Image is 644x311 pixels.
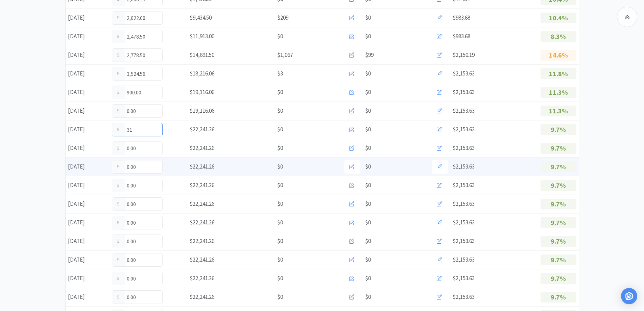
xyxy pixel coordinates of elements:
[365,181,371,190] span: $0
[158,225,160,227] i: icon: down
[158,39,160,41] i: icon: down
[155,30,162,37] span: Increase Value
[158,219,160,221] i: icon: up
[158,126,160,128] i: icon: up
[155,12,162,18] span: Increase Value
[66,160,110,174] div: [DATE]
[158,274,160,277] i: icon: up
[155,111,162,117] span: Decrease Value
[155,67,162,74] span: Increase Value
[155,223,162,229] span: Decrease Value
[365,255,371,264] span: $0
[453,51,475,59] span: $2,150.19
[453,70,475,77] span: $2,153.63
[453,274,475,282] span: $2,153.63
[277,181,283,190] span: $0
[365,162,371,171] span: $0
[365,199,371,208] span: $0
[155,130,162,136] span: Decrease Value
[453,237,475,245] span: $2,153.63
[155,37,162,43] span: Decrease Value
[541,87,576,98] p: 11.3%
[277,106,283,115] span: $0
[277,199,283,208] span: $0
[158,299,160,302] i: icon: down
[190,32,214,40] span: $11,913.00
[190,181,214,189] span: $22,241.26
[453,163,475,170] span: $2,153.63
[190,126,214,133] span: $22,241.26
[66,104,110,118] div: [DATE]
[66,141,110,155] div: [DATE]
[158,32,160,35] i: icon: up
[190,88,214,96] span: $19,116.06
[155,241,162,248] span: Decrease Value
[158,206,160,208] i: icon: down
[277,218,283,227] span: $0
[155,235,162,241] span: Increase Value
[66,123,110,136] div: [DATE]
[190,163,214,170] span: $22,241.26
[155,291,162,297] span: Increase Value
[541,199,576,209] p: 9.7%
[158,88,160,91] i: icon: up
[158,181,160,184] i: icon: up
[66,271,110,285] div: [DATE]
[453,126,475,133] span: $2,153.63
[155,253,162,260] span: Increase Value
[190,14,212,21] span: $9,434.50
[158,262,160,264] i: icon: down
[158,107,160,109] i: icon: up
[365,88,371,97] span: $0
[277,292,283,302] span: $0
[155,92,162,99] span: Decrease Value
[158,243,160,246] i: icon: down
[365,292,371,302] span: $0
[158,94,160,97] i: icon: down
[541,180,576,191] p: 9.7%
[277,50,293,60] span: $1,067
[155,148,162,155] span: Decrease Value
[453,200,475,207] span: $2,153.63
[365,218,371,227] span: $0
[541,106,576,116] p: 11.3%
[155,18,162,24] span: Decrease Value
[190,51,214,59] span: $14,691.50
[277,125,283,134] span: $0
[541,68,576,79] p: 11.8%
[277,69,283,78] span: $3
[453,144,475,152] span: $2,153.63
[277,274,283,283] span: $0
[155,216,162,223] span: Increase Value
[277,237,283,246] span: $0
[541,31,576,42] p: 8.3%
[155,86,162,92] span: Increase Value
[158,113,160,115] i: icon: down
[277,143,283,153] span: $0
[158,256,160,258] i: icon: up
[365,106,371,115] span: $0
[541,273,576,284] p: 9.7%
[277,32,283,41] span: $0
[365,125,371,134] span: $0
[158,281,160,283] i: icon: down
[155,55,162,62] span: Decrease Value
[158,150,160,153] i: icon: down
[190,219,214,226] span: $22,241.26
[155,279,162,285] span: Decrease Value
[158,51,160,53] i: icon: up
[190,256,214,263] span: $22,241.26
[365,13,371,22] span: $0
[155,105,162,111] span: Increase Value
[453,32,470,40] span: $983.68
[541,217,576,228] p: 9.7%
[155,272,162,279] span: Increase Value
[66,253,110,267] div: [DATE]
[621,288,637,304] div: Open Intercom Messenger
[155,260,162,266] span: Decrease Value
[453,293,475,301] span: $2,153.63
[155,185,162,192] span: Decrease Value
[190,237,214,245] span: $22,241.26
[365,32,371,41] span: $0
[158,293,160,295] i: icon: up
